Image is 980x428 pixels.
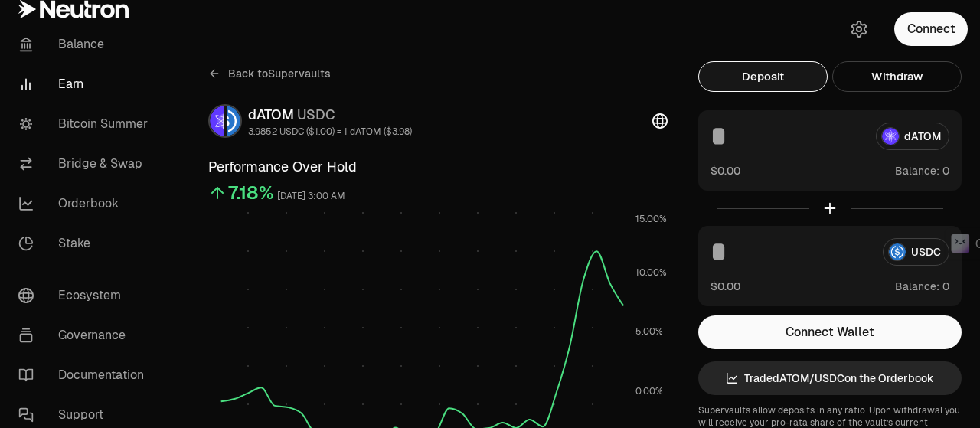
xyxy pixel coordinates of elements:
button: Deposit [698,61,828,92]
a: Back toSupervaults [208,61,331,86]
button: Connect Wallet [698,315,962,349]
div: [DATE] 3:00 AM [277,188,345,205]
a: Documentation [6,355,165,395]
img: USDC Logo [227,106,240,136]
a: Earn [6,64,165,104]
tspan: 10.00% [635,266,667,279]
tspan: 5.00% [635,325,663,338]
a: TradedATOM/USDCon the Orderbook [698,361,962,395]
a: Stake [6,224,165,263]
a: Bridge & Swap [6,144,165,184]
span: Balance: [895,163,939,178]
div: 3.9852 USDC ($1.00) = 1 dATOM ($3.98) [248,126,412,138]
div: 7.18% [228,181,274,205]
button: Connect [894,12,968,46]
h3: Performance Over Hold [208,156,668,178]
img: dATOM Logo [210,106,224,136]
span: Balance: [895,279,939,294]
a: Ecosystem [6,276,165,315]
button: Withdraw [832,61,962,92]
button: $0.00 [710,162,740,178]
tspan: 15.00% [635,213,667,225]
a: Bitcoin Summer [6,104,165,144]
a: Balance [6,25,165,64]
a: Orderbook [6,184,165,224]
span: Back to Supervaults [228,66,331,81]
a: Governance [6,315,165,355]
div: dATOM [248,104,412,126]
tspan: 0.00% [635,385,663,397]
span: USDC [297,106,335,123]
button: $0.00 [710,278,740,294]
